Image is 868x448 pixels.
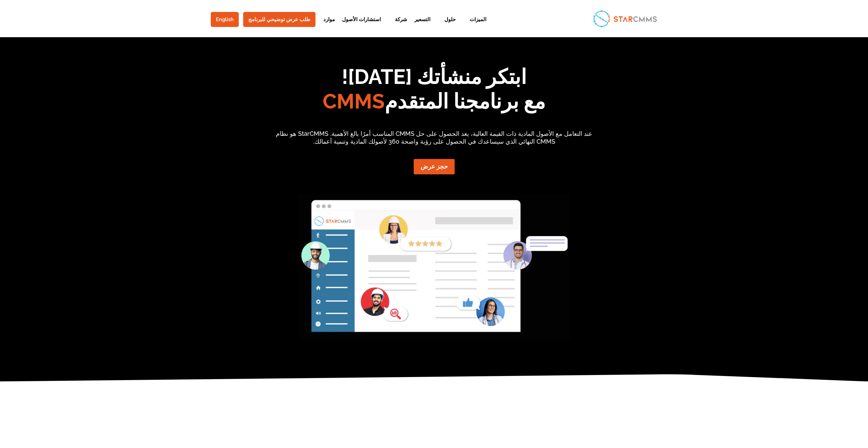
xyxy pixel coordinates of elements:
[208,64,661,117] h1: ابتكر منشأتك [DATE]! مع برنامجنا المتقدم
[438,17,456,34] a: حلول
[298,192,570,339] img: Aladdin-header2 (1)
[342,17,381,34] a: استشارات الأصول
[463,17,486,34] a: الميزات
[211,12,239,27] a: English
[317,17,335,34] a: موارد
[414,159,455,174] a: حجز عرض
[276,130,593,146] p: عند التعامل مع الأصول المادية ذات القيمة العالية، يعد الحصول على حل CMMS المناسب أمرًا بالغ الأهم...
[414,17,430,34] a: التسعير
[323,89,385,113] span: CMMS
[388,17,407,34] a: شركة
[590,7,660,30] img: StarCMMS
[243,12,315,27] a: طلب عرض توضيحي للبرنامج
